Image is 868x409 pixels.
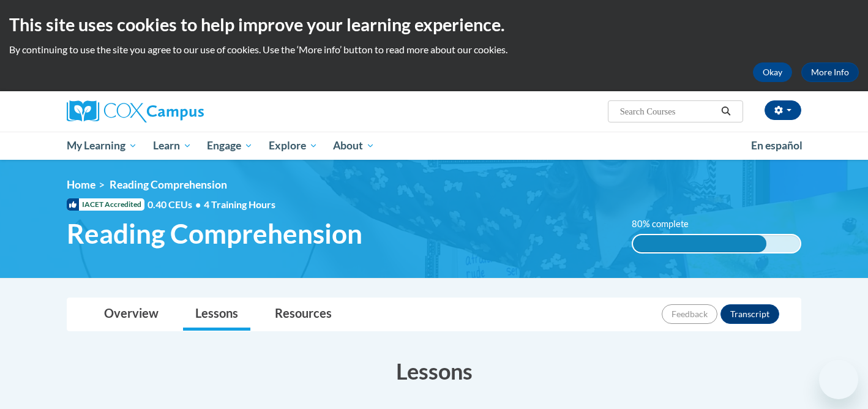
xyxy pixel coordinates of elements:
span: Learn [153,138,192,153]
a: Overview [92,298,171,331]
iframe: Button to launch messaging window [819,360,858,399]
span: • [195,198,201,210]
img: Cox Campus [67,100,204,122]
a: My Learning [59,132,145,160]
a: Learn [145,132,200,160]
div: 80% complete [633,235,767,252]
a: Lessons [183,298,250,331]
p: By continuing to use the site you agree to our use of cookies. Use the ‘More info’ button to read... [9,43,859,56]
span: En español [751,139,803,152]
button: Account Settings [765,100,801,120]
span: Explore [269,138,318,153]
a: More Info [801,62,859,82]
a: Cox Campus [67,100,299,122]
a: Engage [199,132,261,160]
button: Feedback [662,304,717,324]
a: About [326,132,383,160]
label: 80% complete [632,217,702,231]
div: Main menu [48,132,820,160]
span: Reading Comprehension [110,178,227,191]
h2: This site uses cookies to help improve your learning experience. [9,12,859,37]
a: En español [743,133,810,159]
input: Search Courses [619,104,717,119]
span: 0.40 CEUs [148,198,204,211]
span: 4 Training Hours [204,198,275,210]
button: Transcript [720,304,779,324]
button: Search [717,104,735,119]
button: Okay [753,62,792,82]
span: Engage [207,138,253,153]
span: My Learning [67,138,137,153]
a: Resources [263,298,344,331]
span: About [333,138,375,153]
span: Reading Comprehension [67,217,362,250]
a: Explore [261,132,326,160]
h3: Lessons [67,356,801,386]
a: Home [67,178,95,191]
span: IACET Accredited [67,198,144,211]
